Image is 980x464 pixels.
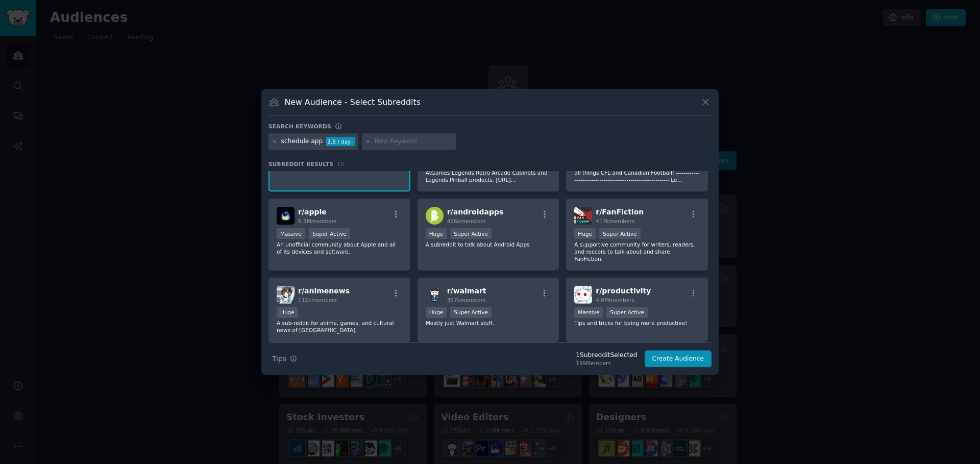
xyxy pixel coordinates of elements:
[596,208,644,216] span: r/ FanFiction
[337,161,344,167] span: 18
[277,228,305,239] div: Massive
[426,207,444,225] img: androidapps
[426,286,444,304] img: walmart
[268,350,301,368] button: Tips
[426,162,551,183] p: The Biggest and Best Community for the AtGames Legends Retro Arcade Cabinets and Legends Pinball ...
[574,241,700,262] p: A supportive community for writers, readers, and reccers to talk about and share FanFiction.
[277,319,402,334] p: A sub-reddit for anime, games, and cultural news of [GEOGRAPHIC_DATA].
[268,160,333,168] span: Subreddit Results
[272,353,286,364] span: Tips
[596,297,634,303] span: 4.0M members
[447,297,486,303] span: 357k members
[277,241,402,255] p: An unofficial community about Apple and all of its devices and software.
[298,297,337,303] span: 112k members
[277,307,298,318] div: Huge
[576,360,637,367] div: 199 Members
[426,241,551,248] p: A subreddit to talk about Android Apps
[574,319,700,326] p: Tips and tricks for being more productive!
[298,218,337,224] span: 6.3M members
[375,137,452,146] input: New Keyword
[277,207,295,225] img: apple
[281,137,323,146] div: schedule app
[576,351,637,360] div: 1 Subreddit Selected
[574,307,603,318] div: Massive
[298,208,327,216] span: r/ apple
[309,228,350,239] div: Super Active
[326,137,355,146] div: 3.8 / day
[285,97,421,107] h3: New Audience - Select Subreddits
[447,218,486,224] span: 426k members
[606,307,648,318] div: Super Active
[268,123,331,130] h3: Search keywords
[596,218,634,224] span: 417k members
[450,307,492,318] div: Super Active
[574,207,592,225] img: FanFiction
[426,319,551,326] p: Mostly just Walmart stuff.
[426,228,447,239] div: Huge
[450,228,492,239] div: Super Active
[574,162,700,183] p: The Canadian Football League Subreddit! For all things CFL and Canadian Football! ---------------...
[574,228,596,239] div: Huge
[298,287,350,295] span: r/ animenews
[645,350,712,368] button: Create Audience
[574,286,592,304] img: productivity
[447,208,504,216] span: r/ androidapps
[426,307,447,318] div: Huge
[599,228,641,239] div: Super Active
[277,286,295,304] img: animenews
[596,287,651,295] span: r/ productivity
[447,287,486,295] span: r/ walmart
